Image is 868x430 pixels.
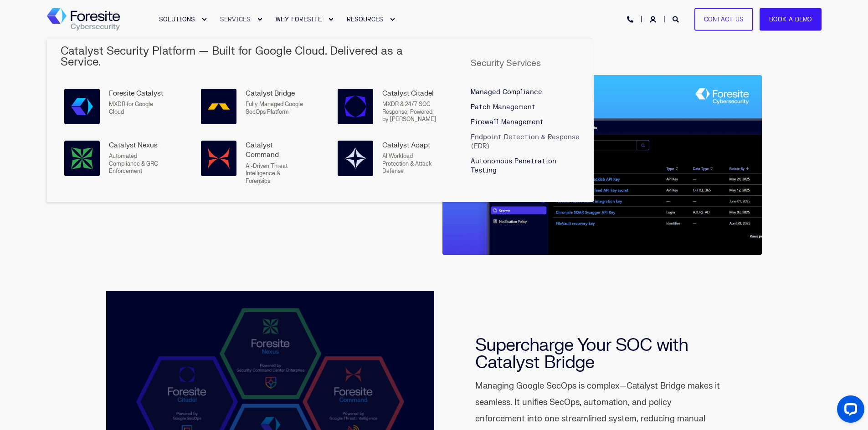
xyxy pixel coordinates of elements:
span: Patch Management [471,103,535,111]
img: Catalyst Nexus, Powered by Security Command Center Enterprise [71,147,93,169]
img: Foresite Catalyst [71,96,93,117]
p: AI-Driven Threat Intelligence & Forensics [246,162,303,185]
iframe: LiveChat chat widget [830,392,868,430]
div: Catalyst Bridge [246,89,303,98]
div: Foresite Catalyst [109,89,166,98]
p: Fully Managed Google SecOps Platform [246,101,303,116]
div: Catalyst Adapt [382,141,440,150]
a: Foresite Catalyst Foresite CatalystMXDR for Google Cloud [61,85,170,128]
a: Catalyst Command Catalyst CommandAI-Driven Threat Intelligence & Forensics [197,137,307,188]
a: Book a Demo [760,8,822,31]
div: Expand WHY FORESITE [328,17,334,22]
img: Catalyst Adapt, Powered by Model Armor [344,147,366,169]
a: Catalyst Bridge Catalyst BridgeFully Managed Google SecOps Platform [197,85,307,128]
span: Managed Compliance [471,88,542,96]
a: Login [650,15,658,23]
h5: Catalyst Security Platform — Built for Google Cloud. Delivered as a Service. [61,46,443,68]
span: Endpoint Detection & Response (EDR) [471,133,580,150]
p: AI Workload Protection & Attack Defense [382,152,440,175]
span: MXDR & 24/7 SOC Response, Powered by [PERSON_NAME] [382,101,436,123]
span: Autonomous Penetration Testing [471,157,556,174]
div: Expand SERVICES [257,17,262,22]
div: Catalyst Command [246,141,303,160]
div: Expand RESOURCES [390,17,395,22]
div: Expand SOLUTIONS [201,17,207,22]
div: Catalyst Nexus [109,141,166,150]
h2: Supercharge Your SOC with Catalyst Bridge [475,337,721,371]
p: Automated Compliance & GRC Enforcement [109,152,166,175]
h5: Security Services [471,59,580,68]
span: RESOURCES [347,15,383,23]
span: WHY FORESITE [276,15,322,23]
a: Catalyst Adapt, Powered by Model Armor Catalyst AdaptAI Workload Protection & Attack Defense [334,137,443,180]
span: Firewall Management [471,118,544,126]
a: Catalyst Citadel, Powered by Google SecOps Catalyst CitadelMXDR & 24/7 SOC Response, Powered by [... [334,85,443,128]
a: Catalyst Nexus, Powered by Security Command Center Enterprise Catalyst NexusAutomated Compliance ... [61,137,170,180]
img: Catalyst Bridge [208,96,230,117]
span: SOLUTIONS [159,15,195,23]
a: Back to Home [47,8,120,31]
span: MXDR for Google Cloud [109,101,153,116]
a: Contact Us [694,8,753,31]
a: Open Search [673,15,681,23]
img: Catalyst Command [208,147,230,169]
div: Catalyst Citadel [382,89,440,98]
img: Foresite logo, a hexagon shape of blues with a directional arrow to the right hand side, and the ... [47,8,120,31]
img: Catalyst Citadel, Powered by Google SecOps [344,96,366,117]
